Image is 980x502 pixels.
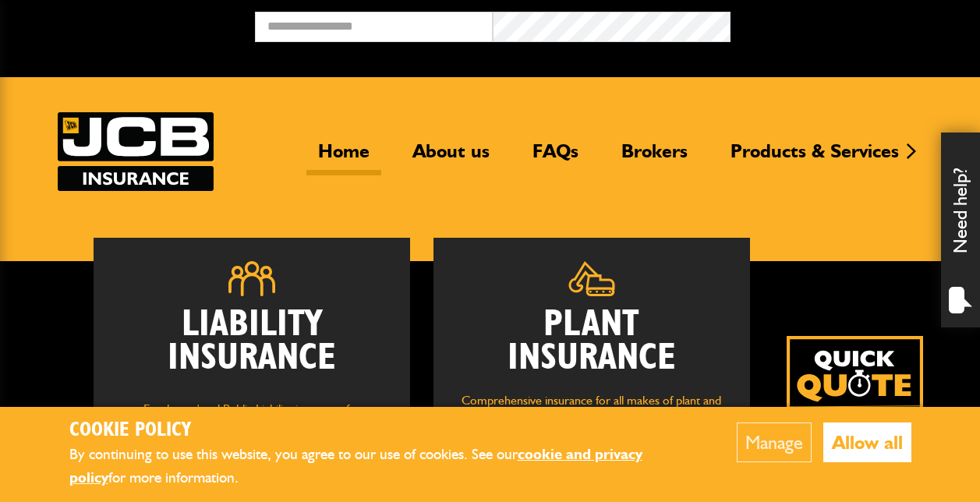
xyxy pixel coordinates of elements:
p: Employers' and Public Liability insurance for groundworks, plant hire, light civil engineering, d... [117,399,387,487]
p: Comprehensive insurance for all makes of plant and machinery, including owned and hired in equipm... [457,391,727,470]
h2: Cookie Policy [69,419,689,443]
h2: Liability Insurance [117,308,387,384]
button: Broker Login [731,12,968,36]
a: Get your insurance quote isn just 2-minutes [787,336,923,472]
a: Products & Services [719,140,911,175]
button: Manage [737,422,812,462]
a: cookie and privacy policy [69,445,642,487]
a: FAQs [521,140,590,175]
p: By continuing to use this website, you agree to our use of cookies. See our for more information. [69,443,689,490]
a: Brokers [610,140,699,175]
h2: Plant Insurance [457,308,727,375]
img: Quick Quote [787,336,923,472]
a: Home [306,140,381,175]
img: JCB Insurance Services logo [58,112,214,191]
div: Need help? [941,133,980,327]
button: Allow all [823,422,911,462]
a: About us [401,140,501,175]
a: JCB Insurance Services [58,112,214,191]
